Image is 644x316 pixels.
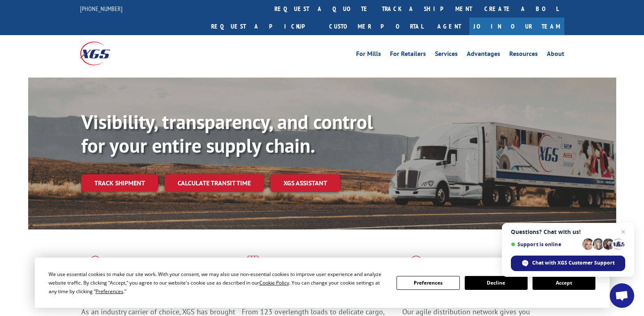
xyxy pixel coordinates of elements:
[469,18,564,35] a: Join Our Team
[49,270,387,296] div: We use essential cookies to make our site work. With your consent, we may also use non-essential ...
[618,227,628,237] span: Close chat
[465,276,528,290] button: Decline
[35,258,610,308] div: Cookie Consent Prompt
[402,256,430,277] img: xgs-icon-flagship-distribution-model-red
[81,109,373,158] b: Visibility, transparency, and control for your entire supply chain.
[242,256,261,277] img: xgs-icon-focused-on-flooring-red
[96,288,123,295] span: Preferences
[511,241,579,247] span: Support is online
[390,51,426,60] a: For Retailers
[81,174,158,191] a: Track shipment
[356,51,381,60] a: For Mills
[81,256,107,277] img: xgs-icon-total-supply-chain-intelligence-red
[547,51,564,60] a: About
[270,174,340,192] a: XGS ASSISTANT
[467,51,500,60] a: Advantages
[323,18,429,35] a: Customer Portal
[533,276,595,290] button: Accept
[259,279,289,286] span: Cookie Policy
[205,18,323,35] a: Request a pickup
[80,4,123,13] a: [PHONE_NUMBER]
[165,174,264,192] a: Calculate transit time
[532,259,615,267] span: Chat with XGS Customer Support
[511,229,625,235] span: Questions? Chat with us!
[509,51,538,60] a: Resources
[511,256,625,271] div: Chat with XGS Customer Support
[429,18,469,35] a: Agent
[397,276,459,290] button: Preferences
[435,51,458,60] a: Services
[610,283,634,308] div: Open chat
